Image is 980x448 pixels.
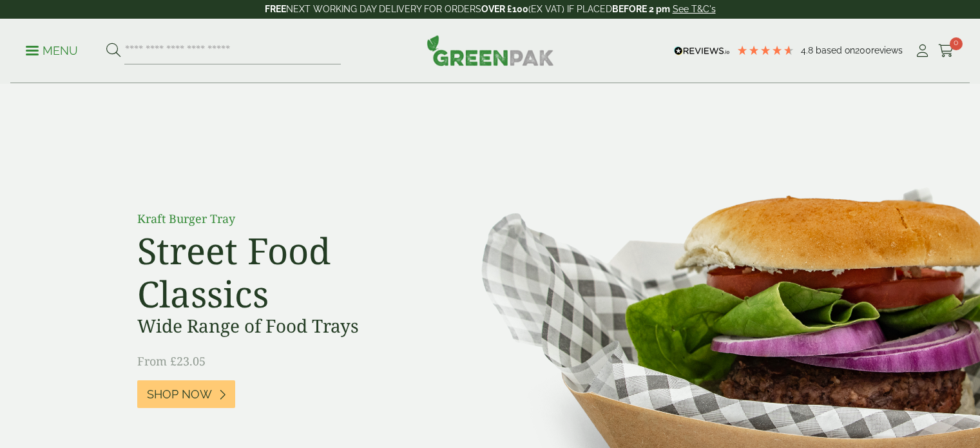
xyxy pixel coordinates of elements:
[855,45,871,55] span: 200
[871,45,903,55] span: reviews
[137,229,427,315] h2: Street Food Classics
[914,44,930,57] i: My Account
[137,380,235,408] a: Shop Now
[736,44,794,56] div: 4.79 Stars
[673,4,716,14] a: See T&C's
[950,37,963,50] span: 0
[938,44,954,57] i: Cart
[137,353,206,369] span: From £23.05
[147,387,212,402] span: Shop Now
[137,315,427,337] h3: Wide Range of Food Trays
[801,45,816,55] span: 4.8
[612,4,670,14] strong: BEFORE 2 pm
[26,43,78,59] p: Menu
[674,46,730,55] img: REVIEWS.io
[816,45,855,55] span: Based on
[427,35,554,66] img: GreenPak Supplies
[481,4,528,14] strong: OVER £100
[26,43,78,56] a: Menu
[137,210,427,228] p: Kraft Burger Tray
[938,41,954,61] a: 0
[265,4,286,14] strong: FREE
